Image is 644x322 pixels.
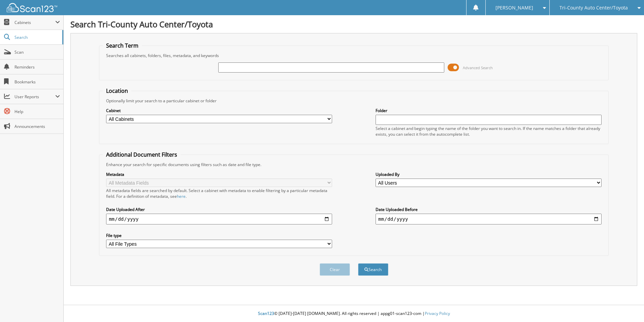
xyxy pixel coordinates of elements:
[103,42,142,49] legend: Search Term
[14,20,55,25] span: Cabinets
[14,109,60,114] span: Help
[103,87,131,95] legend: Location
[376,207,602,212] label: Date Uploaded Before
[103,162,605,167] div: Enhance your search for specific documents using filters such as date and file type.
[103,98,605,104] div: Optionally limit your search to a particular cabinet or folder
[14,49,60,55] span: Scan
[559,6,628,10] span: Tri-County Auto Center/Toyota
[7,3,57,12] img: scan123-logo-white.svg
[14,64,60,70] span: Reminders
[14,34,59,40] span: Search
[14,94,55,100] span: User Reports
[425,311,450,316] a: Privacy Policy
[14,124,60,129] span: Announcements
[320,263,350,276] button: Clear
[177,193,186,199] a: here
[64,305,644,322] div: © [DATE]-[DATE] [DOMAIN_NAME]. All rights reserved | appg01-scan123-com |
[106,207,332,212] label: Date Uploaded After
[14,79,60,85] span: Bookmarks
[106,214,332,224] input: start
[376,108,602,113] label: Folder
[358,263,388,276] button: Search
[70,19,637,30] h1: Search Tri-County Auto Center/Toyota
[376,171,602,177] label: Uploaded By
[106,108,332,113] label: Cabinet
[258,311,274,316] span: Scan123
[106,188,332,199] div: All metadata fields are searched by default. Select a cabinet with metadata to enable filtering b...
[463,65,493,70] span: Advanced Search
[103,151,181,158] legend: Additional Document Filters
[376,214,602,224] input: end
[106,233,332,238] label: File type
[106,171,332,177] label: Metadata
[376,126,602,137] div: Select a cabinet and begin typing the name of the folder you want to search in. If the name match...
[103,53,605,58] div: Searches all cabinets, folders, files, metadata, and keywords
[495,6,533,10] span: [PERSON_NAME]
